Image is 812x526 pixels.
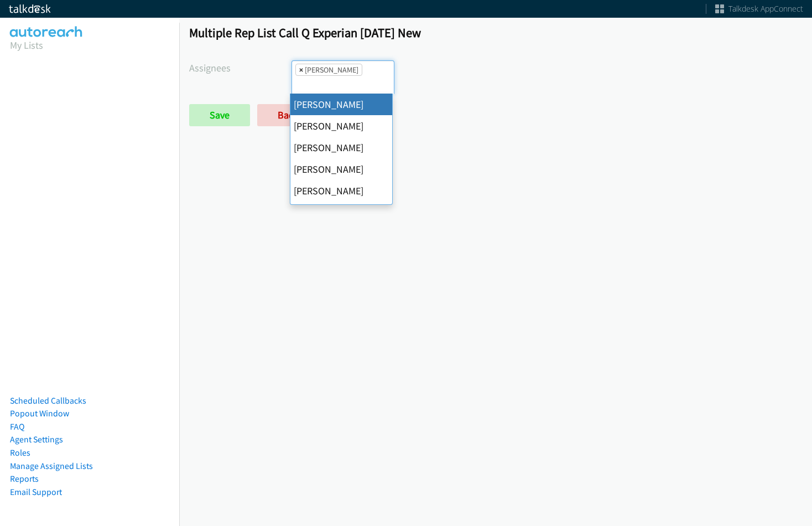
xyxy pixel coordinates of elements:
[290,180,392,202] li: [PERSON_NAME]
[715,3,803,14] a: Talkdesk AppConnect
[290,115,392,137] li: [PERSON_NAME]
[257,104,319,126] a: Back
[10,395,86,406] a: Scheduled Callbacks
[290,94,392,115] li: [PERSON_NAME]
[10,39,43,51] a: My Lists
[10,421,24,432] a: FAQ
[189,104,250,126] input: Save
[10,447,30,458] a: Roles
[10,473,39,484] a: Reports
[189,25,802,40] h1: Multiple Rep List Call Q Experian [DATE] New
[10,434,63,445] a: Agent Settings
[290,137,392,158] li: [PERSON_NAME]
[10,487,62,497] a: Email Support
[290,202,392,223] li: [PERSON_NAME]
[189,60,292,75] label: Assignees
[299,64,303,75] span: ×
[10,461,93,471] a: Manage Assigned Lists
[290,158,392,180] li: [PERSON_NAME]
[295,64,362,76] li: Abigail Odhiambo
[10,408,69,419] a: Popout Window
